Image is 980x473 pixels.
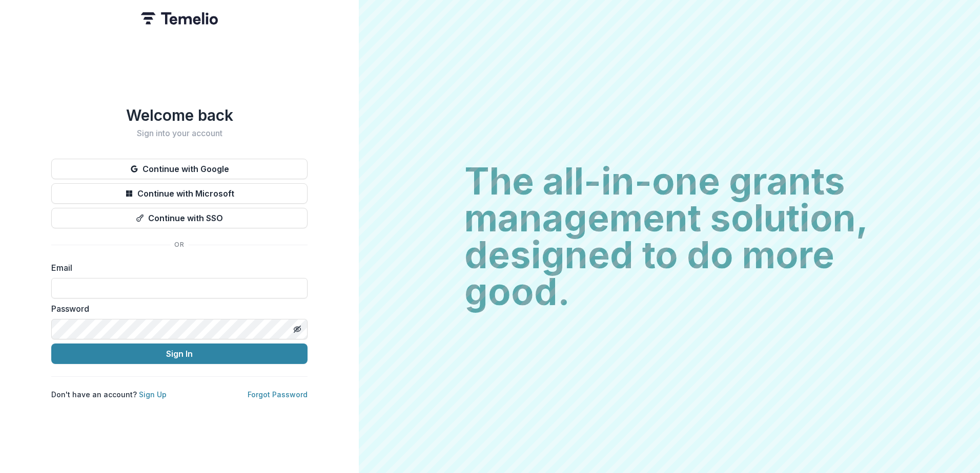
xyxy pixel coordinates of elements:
p: Don't have an account? [51,389,167,400]
button: Toggle password visibility [289,321,305,337]
button: Sign In [51,343,308,364]
button: Continue with Google [51,159,308,179]
img: Temelio [141,12,218,25]
a: Sign Up [139,390,167,399]
label: Email [51,262,301,274]
button: Continue with Microsoft [51,183,308,204]
h1: Welcome back [51,106,308,124]
label: Password [51,303,301,315]
a: Forgot Password [248,390,308,399]
h2: Sign into your account [51,128,308,138]
button: Continue with SSO [51,208,308,228]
